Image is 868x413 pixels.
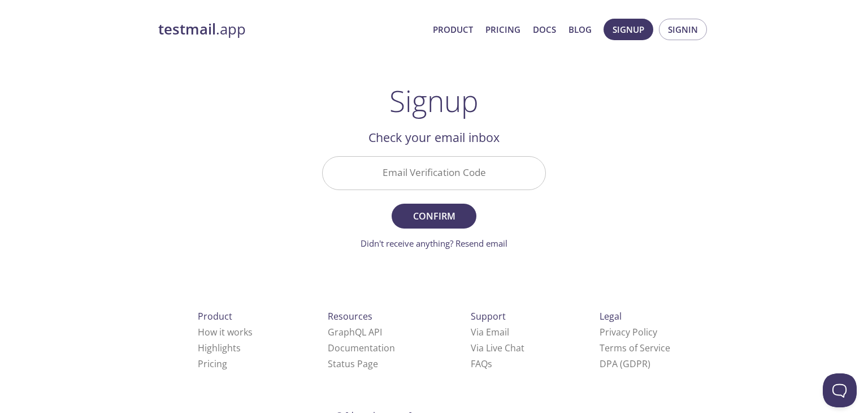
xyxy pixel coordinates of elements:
a: FAQ [471,358,492,370]
span: Confirm [404,208,464,224]
a: Pricing [485,22,520,37]
h1: Signup [389,84,479,118]
span: Resources [328,310,372,322]
a: Product [433,22,473,37]
button: Signin [659,19,707,40]
a: How it works [198,326,253,338]
button: Signup [604,19,653,40]
span: s [488,358,492,370]
button: Confirm [392,204,476,229]
a: GraphQL API [328,326,382,338]
a: Didn't receive anything? Resend email [361,238,507,249]
a: Docs [533,22,556,37]
a: Pricing [198,358,227,370]
strong: testmail [158,19,216,39]
span: Support [471,310,506,322]
span: Product [198,310,232,322]
a: Highlights [198,342,241,354]
a: Via Email [471,326,509,338]
span: Signin [668,22,698,37]
a: Documentation [328,342,395,354]
a: Blog [568,22,592,37]
a: Terms of Service [600,342,670,354]
a: Via Live Chat [471,342,524,354]
iframe: Help Scout Beacon - Open [823,373,857,407]
a: testmail.app [158,20,424,39]
a: Privacy Policy [600,326,657,338]
a: DPA (GDPR) [600,358,650,370]
span: Signup [613,22,644,37]
h2: Check your email inbox [322,128,546,147]
span: Legal [600,310,622,322]
a: Status Page [328,358,378,370]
